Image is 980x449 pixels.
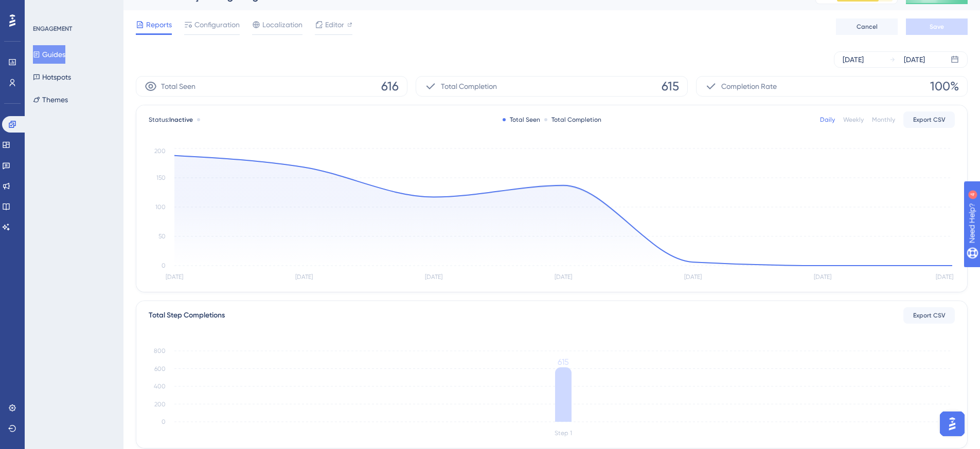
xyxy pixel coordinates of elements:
tspan: [DATE] [425,273,442,280]
span: Status: [149,116,193,124]
tspan: [DATE] [814,273,831,280]
tspan: 200 [154,147,166,155]
tspan: 600 [154,365,166,372]
tspan: [DATE] [555,273,572,280]
iframe: UserGuiding AI Assistant Launcher [937,408,968,439]
tspan: [DATE] [936,273,953,280]
div: ENGAGEMENT [33,25,72,33]
button: Export CSV [903,111,955,128]
button: Hotspots [33,68,71,86]
tspan: 50 [158,233,166,240]
button: Guides [33,45,65,64]
tspan: 400 [154,383,166,390]
button: Save [906,18,968,35]
tspan: 200 [154,401,166,408]
tspan: [DATE] [166,273,183,280]
div: 4 [72,5,75,13]
div: Total Completion [544,116,601,124]
span: Save [930,23,944,31]
tspan: [DATE] [295,273,313,280]
tspan: 150 [156,174,166,181]
span: Total Completion [441,80,497,92]
span: 615 [662,78,679,95]
tspan: 0 [162,262,166,269]
div: Daily [820,116,835,124]
span: 100% [930,78,959,95]
span: Inactive [169,116,193,123]
div: [DATE] [843,53,864,66]
tspan: 0 [162,418,166,425]
div: Total Seen [503,116,540,124]
div: Monthly [872,116,895,124]
span: 616 [381,78,399,95]
span: Reports [146,18,172,31]
div: [DATE] [904,53,925,66]
span: Editor [325,18,344,31]
tspan: 100 [155,203,166,211]
span: Need Help? [24,3,64,15]
span: Cancel [857,23,878,31]
tspan: [DATE] [684,273,702,280]
span: Configuration [194,18,240,31]
div: Weekly [843,116,864,124]
tspan: Step 1 [555,429,572,437]
span: Export CSV [913,311,946,320]
tspan: 800 [154,347,166,354]
tspan: 615 [558,357,569,367]
span: Total Seen [161,80,195,92]
span: Export CSV [913,116,946,124]
button: Export CSV [903,307,955,324]
button: Cancel [836,18,898,35]
button: Themes [33,90,68,109]
span: Completion Rate [721,80,777,92]
span: Localization [262,18,302,31]
div: Total Step Completions [149,309,225,322]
